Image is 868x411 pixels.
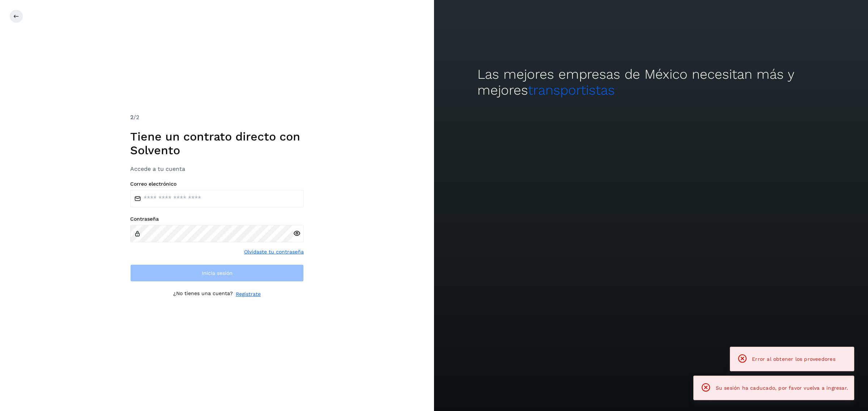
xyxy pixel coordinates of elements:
span: 2 [130,114,133,121]
span: Su sesión ha caducado, por favor vuelva a ingresar. [716,385,848,391]
span: transportistas [528,82,615,98]
a: Olvidaste tu contraseña [244,248,304,256]
span: Inicia sesión [202,271,233,276]
label: Correo electrónico [130,181,304,187]
h2: Las mejores empresas de México necesitan más y mejores [477,66,825,99]
h1: Tiene un contrato directo con Solvento [130,130,304,157]
div: /2 [130,113,304,122]
label: Contraseña [130,216,304,222]
button: Inicia sesión [130,264,304,282]
h3: Accede a tu cuenta [130,165,304,172]
a: Regístrate [236,290,261,298]
p: ¿No tienes una cuenta? [173,290,233,298]
span: Error al obtener los proveedores [752,356,835,362]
